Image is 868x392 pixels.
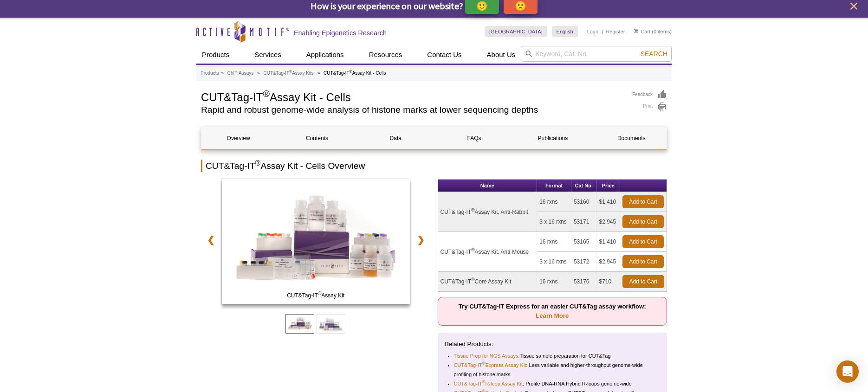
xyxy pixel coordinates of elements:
[602,26,603,37] li: |
[632,90,667,100] a: Feedback
[571,232,597,252] td: 53165
[596,272,620,292] td: $710
[255,159,261,167] sup: ®
[201,160,667,172] h2: CUT&Tag-IT Assay Kit - Cells Overview
[537,180,571,192] th: Format
[638,50,670,58] button: Search
[324,71,386,76] li: CUT&Tag-IT Assay Kit - Cells
[301,46,350,64] a: Applications
[571,272,597,292] td: 53176
[622,235,664,248] a: Add to Cart
[471,277,474,282] sup: ®
[537,232,571,252] td: 16 rxns
[622,275,664,288] a: Add to Cart
[294,29,387,37] h2: Enabling Epigenetics Research
[471,207,474,212] sup: ®
[632,102,667,112] a: Print
[196,46,235,64] a: Products
[201,106,623,114] h2: Rapid and robust genome-wide analysis of histone marks at lower sequencing depths
[596,252,620,272] td: $2,945
[596,212,620,232] td: $2,945
[454,379,523,388] a: CUT&Tag-IT®R-loop Assay Kit
[454,360,526,370] a: CUT&Tag-IT®Express Assay Kit
[521,46,672,62] input: Keyword, Cat. No.
[227,69,254,77] a: ChIP Assays
[481,46,521,64] a: About Us
[571,180,597,192] th: Cat No.
[634,26,672,37] li: (0 items)
[622,215,664,228] a: Add to Cart
[537,252,571,272] td: 3 x 16 rxns
[552,26,578,37] a: English
[201,229,221,251] a: ❮
[280,127,354,149] a: Contents
[485,26,547,37] a: [GEOGRAPHIC_DATA]
[263,89,270,99] sup: ®
[596,232,620,252] td: $1,410
[634,29,638,33] img: Your Cart
[445,340,661,349] p: Related Products:
[224,291,408,300] span: CUT&Tag-IT Assay Kit
[596,180,620,192] th: Price
[201,69,219,77] a: Products
[454,360,653,379] li: : Less variable and higher-throughput genome-wide profiling of histone marks
[421,46,467,64] a: Contact Us
[437,127,511,149] a: FAQs
[848,0,860,12] button: close
[571,192,597,212] td: 53160
[359,127,433,149] a: Data
[471,247,474,252] sup: ®
[318,291,321,296] sup: ®
[516,127,589,149] a: Publications
[587,28,600,35] a: Login
[606,28,625,35] a: Register
[350,69,352,74] sup: ®
[482,361,486,366] sup: ®
[222,179,410,304] img: CUT&Tag-IT Assay Kit
[634,28,650,35] a: Cart
[201,90,623,103] h1: CUT&Tag-IT Assay Kit - Cells
[289,69,292,74] sup: ®
[622,195,664,208] a: Add to Cart
[454,379,653,388] li: : Profile DNA-RNA Hybrid R-loops genome-wide
[221,71,224,76] li: »
[201,127,275,149] a: Overview
[537,212,571,232] td: 3 x 16 rxns
[222,179,410,307] a: CUT&Tag-IT Assay Kit
[363,46,408,64] a: Resources
[571,212,597,232] td: 53171
[317,71,320,76] li: »
[257,71,260,76] li: »
[459,303,646,319] strong: Try CUT&Tag-IT Express for an easier CUT&Tag assay workflow:
[411,229,431,251] a: ❯
[595,127,668,149] a: Documents
[596,192,620,212] td: $1,410
[482,380,486,385] sup: ®
[454,351,653,360] li: Tissue sample preparation for CUT&Tag
[622,255,664,268] a: Add to Cart
[571,252,597,272] td: 53172
[537,272,571,292] td: 16 rxns
[438,192,538,232] td: CUT&Tag-IT Assay Kit, Anti-Rabbit
[641,50,667,58] span: Search
[454,351,520,360] a: Tissue Prep for NGS Assays:
[438,272,538,292] td: CUT&Tag-IT Core Assay Kit
[836,360,859,383] div: Open Intercom Messenger
[537,192,571,212] td: 16 rxns
[249,46,287,64] a: Services
[536,312,569,319] a: Learn More
[438,180,538,192] th: Name
[263,69,313,77] a: CUT&Tag-IT®Assay Kits
[438,232,538,272] td: CUT&Tag-IT Assay Kit, Anti-Mouse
